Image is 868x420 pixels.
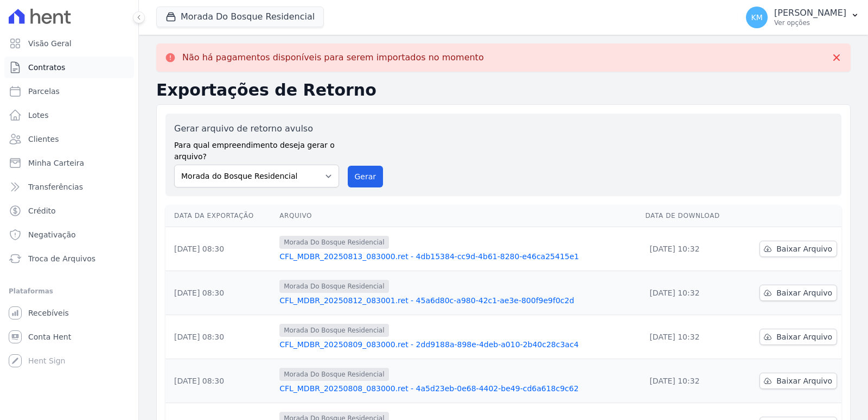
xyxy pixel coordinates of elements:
[641,227,739,271] td: [DATE] 10:32
[4,33,134,54] a: Visão Geral
[279,280,388,293] span: Morada Do Bosque Residencial
[165,271,275,315] td: [DATE] 08:30
[774,18,846,27] p: Ver opções
[182,52,484,63] p: Não há pagamentos disponíveis para serem importados no momento
[165,315,275,359] td: [DATE] 08:30
[28,38,72,49] span: Visão Geral
[776,243,832,254] span: Baixar Arquivo
[28,253,95,264] span: Troca de Arquivos
[4,57,134,78] a: Contratos
[279,339,636,350] a: CFL_MDBR_20250809_083000.ret - 2dd9188a-898e-4deb-a010-2b40c28c3ac4
[4,248,134,269] a: Troca de Arquivos
[279,324,388,337] span: Morada Do Bosque Residencial
[156,80,851,100] h2: Exportações de Retorno
[4,80,134,102] a: Parcelas
[759,241,837,257] a: Baixar Arquivo
[275,205,641,227] th: Arquivo
[776,375,832,386] span: Baixar Arquivo
[9,285,130,298] div: Plataformas
[279,383,636,394] a: CFL_MDBR_20250808_083000.ret - 4a5d23eb-0e68-4402-be49-cd6a618c9c62
[4,224,134,246] a: Negativação
[4,326,134,348] a: Conta Hent
[4,176,134,198] a: Transferências
[641,271,739,315] td: [DATE] 10:32
[774,8,846,18] p: [PERSON_NAME]
[279,251,636,262] a: CFL_MDBR_20250813_083000.ret - 4db15384-cc9d-4b61-8280-e46ca25415e1
[28,205,56,216] span: Crédito
[28,181,83,192] span: Transferências
[156,7,324,27] button: Morada Do Bosque Residencial
[4,200,134,222] a: Crédito
[165,205,275,227] th: Data da Exportação
[174,135,339,162] label: Para qual empreendimento deseja gerar o arquivo?
[4,128,134,150] a: Clientes
[737,2,868,33] button: KM [PERSON_NAME] Ver opções
[4,152,134,174] a: Minha Carteira
[776,287,832,298] span: Baixar Arquivo
[759,285,837,301] a: Baixar Arquivo
[4,302,134,324] a: Recebíveis
[4,104,134,126] a: Lotes
[759,329,837,345] a: Baixar Arquivo
[641,205,739,227] th: Data de Download
[28,308,69,318] span: Recebíveis
[776,331,832,342] span: Baixar Arquivo
[28,62,65,73] span: Contratos
[165,359,275,403] td: [DATE] 08:30
[28,134,59,145] span: Clientes
[28,229,76,240] span: Negativação
[279,295,636,306] a: CFL_MDBR_20250812_083001.ret - 45a6d80c-a980-42c1-ae3e-800f9e9f0c2d
[348,166,384,187] button: Gerar
[28,331,71,342] span: Conta Hent
[174,122,339,135] label: Gerar arquivo de retorno avulso
[28,110,49,121] span: Lotes
[165,227,275,271] td: [DATE] 08:30
[641,359,739,403] td: [DATE] 10:32
[28,86,60,97] span: Parcelas
[279,368,388,381] span: Morada Do Bosque Residencial
[759,373,837,389] a: Baixar Arquivo
[28,158,84,168] span: Minha Carteira
[279,236,388,249] span: Morada Do Bosque Residencial
[641,315,739,359] td: [DATE] 10:32
[751,14,762,21] span: KM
